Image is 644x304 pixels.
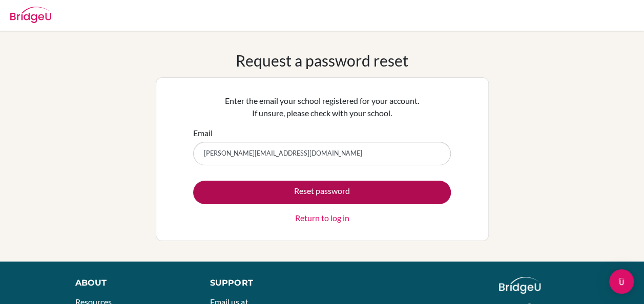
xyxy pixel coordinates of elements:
img: Bridge-U [10,7,51,23]
div: Support [210,277,312,289]
label: Email [193,127,213,139]
h1: Request a password reset [236,51,408,70]
img: logo_white@2x-f4f0deed5e89b7ecb1c2cc34c3e3d731f90f0f143d5ea2071677605dd97b5244.png [499,277,541,294]
div: Open Intercom Messenger [609,269,634,294]
div: About [75,277,187,289]
p: Enter the email your school registered for your account. If unsure, please check with your school. [193,95,451,119]
button: Reset password [193,181,451,204]
a: Return to log in [295,212,349,224]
